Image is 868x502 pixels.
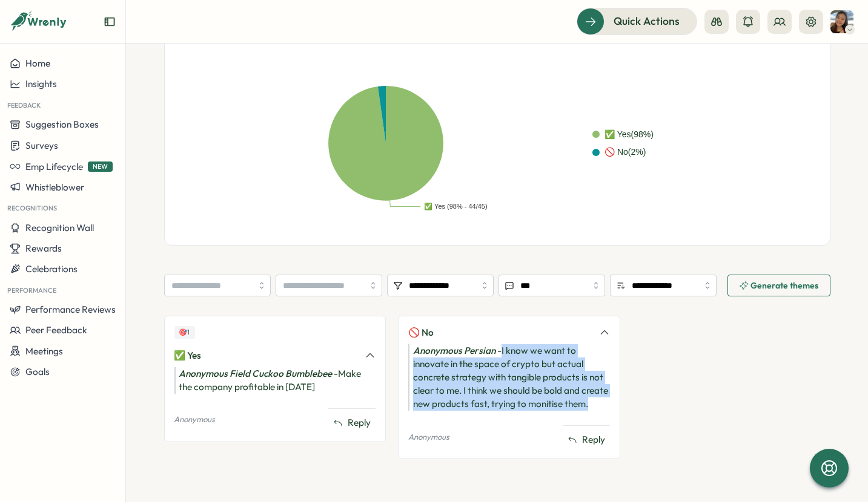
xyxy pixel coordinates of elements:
button: Reply [328,414,376,432]
div: ✅ Yes ( 98 %) [605,128,654,142]
i: Anonymous Persian [413,345,495,356]
span: Peer Feedback [25,324,87,336]
span: Meetings [25,345,63,357]
text: ✅ Yes (98% - 44/45) [424,203,488,211]
span: Home [25,57,50,69]
span: Emp Lifecycle [25,161,83,172]
span: NEW [88,161,113,172]
button: Generate themes [727,275,830,296]
div: Upvotes [174,326,195,339]
span: Rewards [25,243,62,254]
p: Anonymous [174,414,216,425]
button: Quick Actions [577,8,697,34]
div: 🚫 No [408,326,592,339]
span: Surveys [25,140,58,151]
span: Generate themes [751,281,819,290]
span: Whistleblower [25,181,84,193]
span: Reply [582,433,605,446]
span: Goals [25,366,50,377]
div: ✅ Yes [174,349,358,362]
p: Anonymous [408,432,449,443]
button: Reply [563,431,610,449]
span: Performance Reviews [25,304,116,315]
span: Quick Actions [614,13,680,29]
div: 🚫 No ( 2 %) [605,146,646,159]
span: Reply [348,416,371,429]
span: Celebrations [25,263,78,275]
img: Tracy [830,10,853,33]
span: Recognition Wall [25,222,94,233]
span: Insights [25,78,57,90]
span: Suggestion Boxes [25,119,99,130]
div: - Make the company profitable in [DATE] [174,367,376,394]
button: Expand sidebar [104,16,116,28]
div: - I know we want to innovate in the space of crypto but actual concrete strategy with tangible pr... [408,344,610,411]
i: Anonymous Field Cuckoo Bumblebee [179,368,333,379]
